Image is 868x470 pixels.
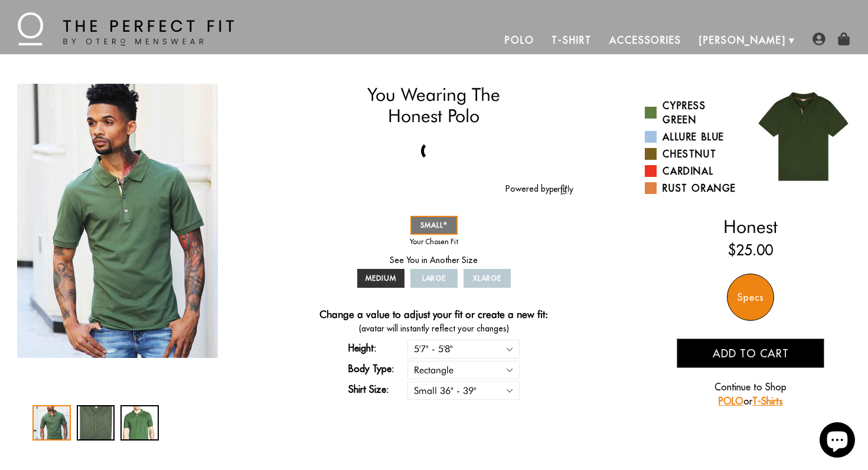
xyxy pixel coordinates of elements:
[719,395,743,407] a: POLO
[348,341,407,355] label: Height:
[348,382,407,396] label: Shirt Size:
[464,269,511,288] a: XLARGE
[357,269,404,288] a: MEDIUM
[690,26,795,54] a: [PERSON_NAME]
[645,216,856,237] h2: Honest
[837,32,850,45] img: shopping-bag-icon.png
[645,147,742,161] a: Chestnut
[473,274,502,282] span: XLARGE
[410,216,458,235] a: SMALL
[17,84,218,358] img: otero-cypress-green-polo-action_1024x1024_2x_8894e234-887b-48e5-953a-e78a9f3bc093_340x.jpg
[750,84,856,189] img: 017.jpg
[601,26,690,54] a: Accessories
[12,84,223,358] div: 1 / 3
[505,183,573,194] a: Powered by
[645,181,742,195] a: Rust Orange
[295,84,573,127] h1: You Wearing The Honest Polo
[645,130,742,144] a: Allure Blue
[816,422,859,461] inbox-online-store-chat: Shopify online store chat
[77,405,115,441] div: 2 / 3
[677,338,824,368] button: Add to cart
[728,239,773,261] ins: $25.00
[120,405,159,441] div: 3 / 3
[713,347,789,360] span: Add to cart
[319,308,548,323] h4: Change a value to adjust your fit or create a new fit:
[295,323,573,335] span: (avatar will instantly reflect your changes)
[366,274,396,282] span: MEDIUM
[645,164,742,178] a: Cardinal
[550,185,573,195] img: perfitly-logo_73ae6c82-e2e3-4a36-81b1-9e913f6ac5a1.png
[18,12,234,45] img: The Perfect Fit - by Otero Menswear - Logo
[677,380,824,408] p: Continue to Shop or
[420,221,448,229] span: SMALL
[496,26,543,54] a: Polo
[645,98,742,127] a: Cypress Green
[543,26,600,54] a: T-Shirt
[32,405,71,441] div: 1 / 3
[752,395,783,407] a: T-Shirts
[727,274,774,321] div: Specs
[812,32,825,45] img: user-account-icon.png
[422,274,446,282] span: LARGE
[410,269,458,288] a: LARGE
[348,361,407,376] label: Body Type:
